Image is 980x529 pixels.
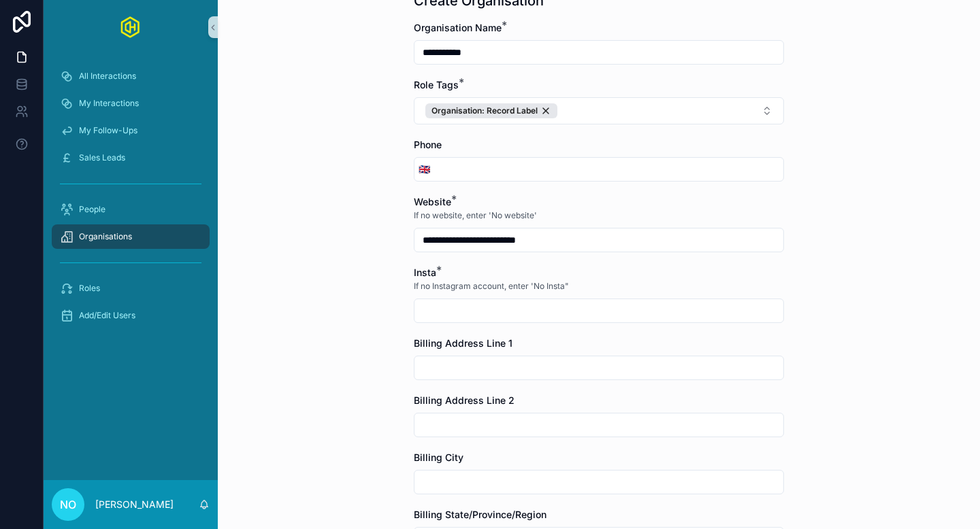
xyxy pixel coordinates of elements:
[79,152,125,163] span: Sales Leads
[414,196,451,207] span: Website
[52,64,210,88] a: All Interactions
[414,210,537,221] span: If no website, enter 'No website'
[95,498,174,511] p: [PERSON_NAME]
[414,157,434,182] button: Select Button
[414,451,463,463] span: Billing City
[52,224,210,249] a: Organisations
[414,337,512,349] span: Billing Address Line 1
[79,204,105,215] span: People
[52,197,210,222] a: People
[414,22,502,33] span: Organisation Name
[52,146,210,170] a: Sales Leads
[79,71,136,82] span: All Interactions
[52,118,210,143] a: My Follow-Ups
[44,54,218,345] div: scrollable content
[414,79,459,90] span: Role Tags
[52,303,210,328] a: Add/Edit Users
[414,281,569,292] span: If no Instagram account, enter 'No Insta"
[79,125,137,136] span: My Follow-Ups
[79,98,139,109] span: My Interactions
[419,163,430,176] span: 🇬🇧
[425,103,557,118] button: Unselect 52
[414,267,436,278] span: Insta
[52,276,210,301] a: Roles
[414,509,546,520] span: Billing State/Province/Region
[414,394,514,406] span: Billing Address Line 2
[431,105,538,116] span: Organisation: Record Label
[414,97,784,124] button: Select Button
[60,496,76,513] span: NO
[79,283,100,294] span: Roles
[79,231,132,242] span: Organisations
[79,310,135,321] span: Add/Edit Users
[414,139,442,150] span: Phone
[52,91,210,116] a: My Interactions
[120,16,141,38] img: App logo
